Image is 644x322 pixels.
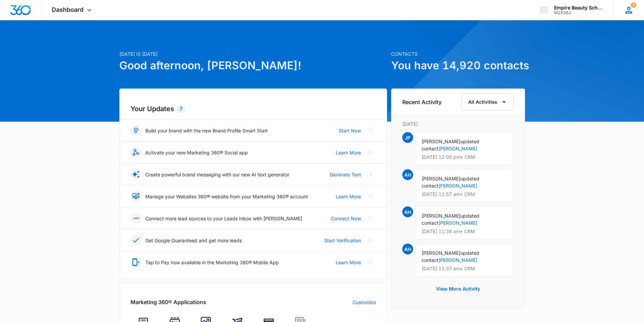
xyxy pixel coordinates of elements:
[365,257,376,268] button: Close
[119,57,387,74] h1: Good afternoon, [PERSON_NAME]!
[365,147,376,158] button: Close
[438,220,477,226] a: [PERSON_NAME]
[422,229,508,234] p: [DATE] 11:38 am • CRM
[422,139,460,144] span: [PERSON_NAME]
[353,299,376,306] a: Customize
[119,50,387,57] p: [DATE] is [DATE]
[145,149,248,156] p: Activate your new Marketing 360® Social app
[402,132,413,143] span: JP
[422,155,508,159] p: [DATE] 12:00 pm • CRM
[145,171,289,178] p: Create powerful brand messaging with our new AI text generator
[365,235,376,246] button: Close
[177,105,185,113] div: 7
[52,6,84,13] span: Dashboard
[365,169,376,180] button: Close
[631,2,636,8] span: 8
[145,237,242,244] p: Get Google Guaranteed and get more leads
[402,120,514,127] p: [DATE]
[324,237,361,244] a: Start Verification
[336,193,361,200] a: Learn More
[402,244,413,254] span: AH
[402,98,442,106] h6: Recent Activity
[336,149,361,156] a: Learn More
[130,104,376,114] h2: Your Updates
[429,281,487,297] button: View More Activity
[422,266,508,271] p: [DATE] 11:37 am • CRM
[145,193,308,200] p: Manage your Websites 360® website from your Marketing 360® account
[391,50,525,57] p: Contacts
[130,298,206,306] h2: Marketing 360® Applications
[422,213,460,219] span: [PERSON_NAME]
[336,259,361,266] a: Learn More
[554,5,603,10] div: account name
[391,57,525,74] h1: You have 14,920 contacts
[461,94,514,110] button: All Activities
[422,192,508,197] p: [DATE] 11:57 am • CRM
[145,215,302,222] p: Connect more lead sources to your Leads Inbox with [PERSON_NAME]
[631,2,636,8] div: notifications count
[145,259,279,266] p: Tap to Pay now available in the Marketing 360® Mobile App
[422,176,460,181] span: [PERSON_NAME]
[554,10,603,15] div: account id
[438,146,477,151] a: [PERSON_NAME]
[438,183,477,189] a: [PERSON_NAME]
[422,250,460,256] span: [PERSON_NAME]
[402,206,413,217] span: AH
[339,127,361,134] a: Start Now
[365,213,376,224] button: Close
[331,215,361,222] a: Connect Now
[402,169,413,180] span: AH
[145,127,268,134] p: Build your brand with the new Brand Profile Smart Start
[365,125,376,136] button: Close
[438,257,477,263] a: [PERSON_NAME]
[330,171,361,178] a: Generate Text
[365,191,376,202] button: Close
